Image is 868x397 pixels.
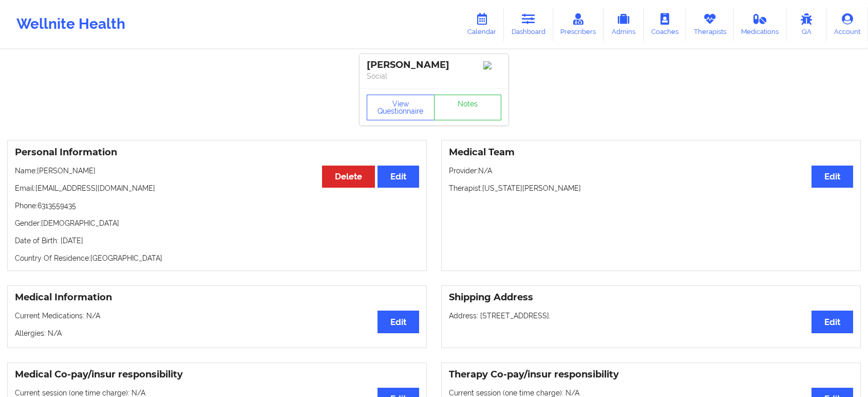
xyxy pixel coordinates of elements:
h3: Medical Information [15,292,419,303]
a: Medications [734,7,787,41]
a: Therapists [686,7,734,41]
p: Phone: 6313559435 [15,201,419,211]
p: Country Of Residence: [GEOGRAPHIC_DATA] [15,253,419,263]
p: Allergies: N/A [15,328,419,338]
p: Email: [EMAIL_ADDRESS][DOMAIN_NAME] [15,183,419,193]
h3: Shipping Address [449,292,853,303]
p: Therapist: [US_STATE][PERSON_NAME] [449,183,853,193]
button: Edit [812,311,853,333]
button: Edit [812,166,853,188]
h3: Medical Co-pay/insur responsibility [15,369,419,381]
h3: Medical Team [449,147,853,158]
img: Image%2Fplaceholer-image.png [483,61,501,69]
div: [PERSON_NAME] [367,59,501,71]
a: Dashboard [504,7,553,41]
p: Social [367,71,501,81]
p: Current Medications: N/A [15,311,419,321]
a: Account [826,7,868,41]
p: Gender: [DEMOGRAPHIC_DATA] [15,218,419,228]
p: Date of Birth: [DATE] [15,236,419,246]
h3: Personal Information [15,147,419,158]
button: Edit [378,311,419,333]
a: Notes [434,95,502,120]
button: Edit [378,166,419,188]
h3: Therapy Co-pay/insur responsibility [449,369,853,381]
p: Provider: N/A [449,166,853,176]
a: Admins [603,7,644,41]
a: QA [786,7,826,41]
a: Prescribers [553,7,604,41]
button: View Questionnaire [367,95,435,120]
a: Calendar [460,7,504,41]
button: Delete [322,166,375,188]
p: Address: [STREET_ADDRESS]. [449,311,853,321]
p: Name: [PERSON_NAME] [15,166,419,176]
a: Coaches [644,7,686,41]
